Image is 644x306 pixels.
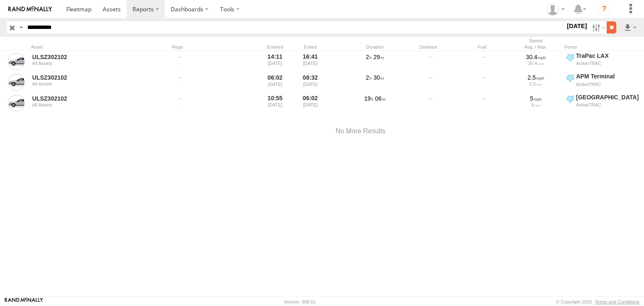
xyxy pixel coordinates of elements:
div: 2.5 [512,81,560,86]
a: ULSZ302102 [32,53,147,61]
div: Distance [403,44,454,50]
div: 2.5 [512,74,560,81]
span: 2 [366,54,372,60]
label: [DATE] [565,21,589,31]
div: All Assets [32,81,147,86]
div: All Assets [32,61,147,66]
a: Visit our Website [5,298,43,306]
div: © Copyright 2025 - [556,299,639,304]
div: 14:11 [DATE] [259,52,291,71]
div: 30.4 [512,61,560,66]
span: 06 [375,95,386,102]
div: 5 [512,102,560,107]
a: ULSZ302102 [32,95,147,102]
div: 10:55 [DATE] [259,93,291,113]
div: 06:02 [DATE] [259,73,291,92]
label: Search Query [18,21,24,34]
div: All Assets [32,102,147,107]
span: 19 [364,95,374,102]
i: ? [597,3,611,16]
div: 16:41 [DATE] [294,52,326,71]
div: Duration [350,44,400,50]
a: ULSZ302102 [32,74,147,81]
span: 30 [374,74,384,81]
div: Entered [259,44,291,50]
div: 08:32 [DATE] [294,73,326,92]
div: Rego [172,44,256,50]
div: Fuel [457,44,507,50]
a: Terms and Conditions [595,299,639,304]
div: 06:02 [DATE] [294,93,326,113]
span: 2 [366,74,372,81]
div: 5 [512,95,560,102]
div: Exited [294,44,326,50]
div: Asset [31,44,148,50]
label: Search Filter Options [589,21,607,34]
div: Version: 308.01 [284,299,316,304]
div: 30.4 [512,53,560,61]
img: rand-logo.svg [8,6,52,12]
div: Zulema McIntosch [543,3,568,16]
span: 29 [374,54,384,60]
label: Export results as... [623,21,637,34]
